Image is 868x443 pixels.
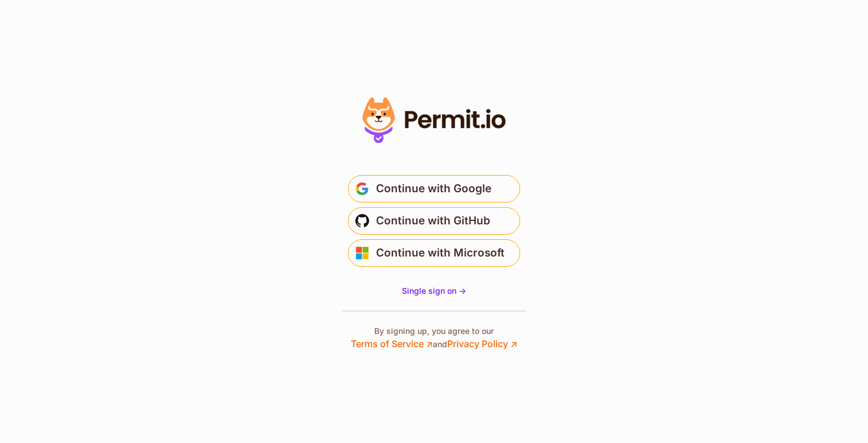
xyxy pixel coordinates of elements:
button: Continue with Microsoft [348,239,520,267]
button: Continue with Google [348,175,520,203]
p: By signing up, you agree to our and [351,325,517,351]
a: Single sign on -> [402,285,466,297]
span: Continue with GitHub [376,212,490,230]
span: Single sign on -> [402,286,466,296]
a: Terms of Service ↗ [351,338,433,349]
a: Privacy Policy ↗ [447,338,517,349]
button: Continue with GitHub [348,207,520,235]
span: Continue with Google [376,180,491,198]
span: Continue with Microsoft [376,244,505,262]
